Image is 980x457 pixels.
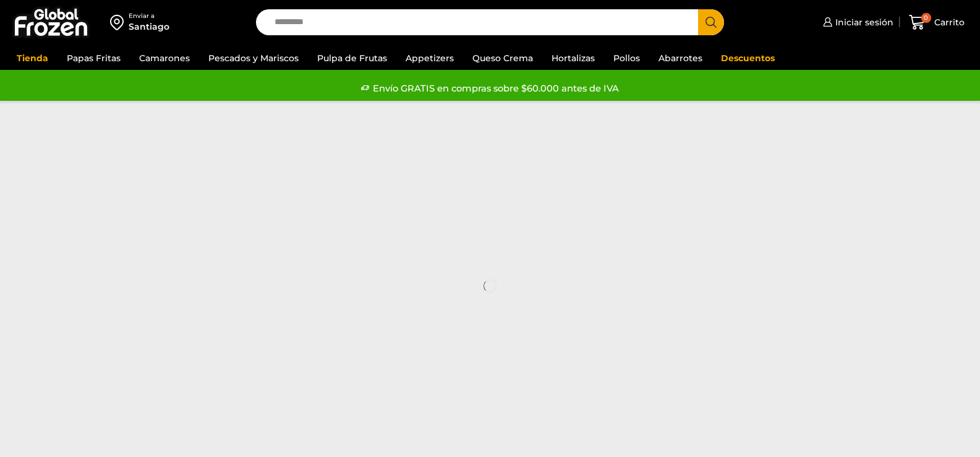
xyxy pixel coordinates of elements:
[133,46,196,70] a: Camarones
[715,46,781,70] a: Descuentos
[466,46,539,70] a: Queso Crema
[820,10,893,35] a: Iniciar sesión
[110,12,129,33] img: address-field-icon.svg
[202,46,305,70] a: Pescados y Mariscos
[931,16,965,28] span: Carrito
[129,20,169,33] div: Santiago
[607,46,646,70] a: Pollos
[832,16,893,28] span: Iniciar sesión
[921,13,931,23] span: 0
[129,12,169,20] div: Enviar a
[399,46,460,70] a: Appetizers
[698,9,724,35] button: Search button
[652,46,709,70] a: Abarrotes
[311,46,393,70] a: Pulpa de Frutas
[11,46,54,70] a: Tienda
[545,46,601,70] a: Hortalizas
[906,8,968,37] a: 0 Carrito
[61,46,127,70] a: Papas Fritas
